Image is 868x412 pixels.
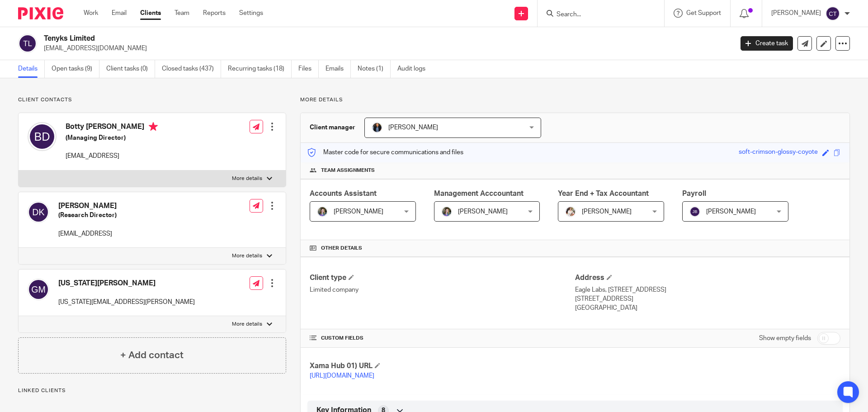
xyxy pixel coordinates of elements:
p: [EMAIL_ADDRESS] [58,229,117,238]
i: Primary [149,122,158,131]
p: Client contacts [18,96,286,104]
span: Accounts Assistant [310,190,377,197]
h4: Xama Hub 01) URL [310,361,575,371]
span: Year End + Tax Accountant [558,190,649,197]
h4: [US_STATE][PERSON_NAME] [58,279,195,288]
h4: CUSTOM FIELDS [310,335,575,342]
p: [EMAIL_ADDRESS][DOMAIN_NAME] [44,44,727,53]
div: soft-crimson-glossy-coyote [739,147,818,158]
p: Master code for secure communications and files [307,148,463,157]
img: Pixie [18,7,63,19]
h4: + Add contact [120,348,184,362]
h5: (Managing Director) [66,133,158,142]
a: [URL][DOMAIN_NAME] [310,373,374,379]
a: Create task [741,36,793,51]
p: More details [232,252,262,260]
span: Other details [321,245,362,252]
a: Reports [203,9,226,18]
p: [PERSON_NAME] [771,9,821,18]
a: Email [112,9,127,18]
span: Management Acccountant [434,190,524,197]
p: [STREET_ADDRESS] [575,294,840,303]
a: Audit logs [397,60,432,78]
span: [PERSON_NAME] [458,208,508,215]
span: [PERSON_NAME] [582,208,632,215]
img: 1530183611242%20(1).jpg [441,206,452,217]
p: [EMAIL_ADDRESS] [66,152,158,161]
a: Team [175,9,189,18]
span: Team assignments [321,167,375,174]
p: [US_STATE][EMAIL_ADDRESS][PERSON_NAME] [58,298,195,307]
a: Emails [325,60,351,78]
p: Eagle Labs, [STREET_ADDRESS] [575,285,840,294]
span: Payroll [682,190,706,197]
a: Notes (1) [358,60,391,78]
span: Get Support [686,10,721,16]
img: svg%3E [826,6,840,21]
h4: Botty [PERSON_NAME] [66,122,158,133]
img: martin-hickman.jpg [372,122,382,133]
span: [PERSON_NAME] [334,208,383,215]
p: Limited company [310,285,575,294]
h2: Tenyks Limited [44,34,590,43]
input: Search [556,11,637,19]
a: Clients [140,9,161,18]
h4: Client type [310,273,575,283]
h4: Address [575,273,840,283]
p: [GEOGRAPHIC_DATA] [575,303,840,313]
img: svg%3E [28,201,49,223]
a: Client tasks (0) [106,60,155,78]
a: Recurring tasks (18) [228,60,292,78]
label: Show empty fields [759,334,811,343]
img: svg%3E [689,206,700,217]
a: Settings [239,9,263,18]
a: Work [84,9,98,18]
img: svg%3E [28,122,57,151]
p: More details [232,321,262,328]
img: 1530183611242%20(1).jpg [317,206,328,217]
img: Kayleigh%20Henson.jpeg [565,206,576,217]
img: svg%3E [18,34,37,53]
a: Details [18,60,45,78]
h3: Client manager [310,123,355,132]
p: More details [232,175,262,182]
a: Files [298,60,319,78]
a: Closed tasks (437) [162,60,221,78]
a: Open tasks (9) [52,60,99,78]
h4: [PERSON_NAME] [58,201,117,211]
img: svg%3E [28,279,49,300]
p: Linked clients [18,387,286,394]
h5: (Research Director) [58,211,117,220]
p: More details [300,96,850,104]
span: [PERSON_NAME] [706,208,756,215]
span: [PERSON_NAME] [388,124,438,131]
